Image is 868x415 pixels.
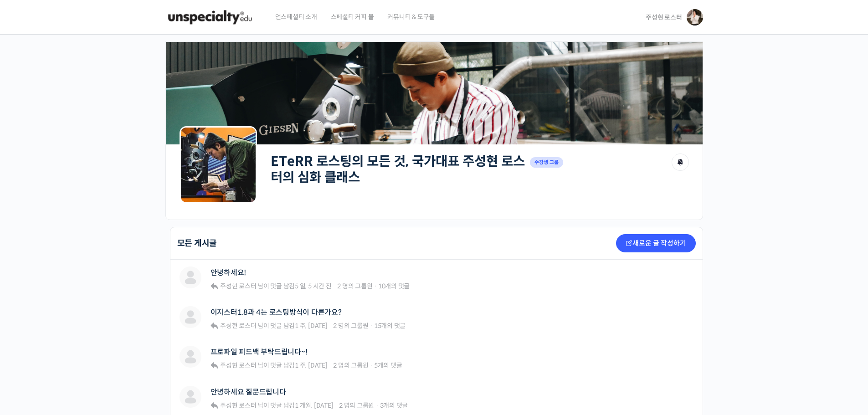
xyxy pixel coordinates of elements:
[295,401,333,410] a: 1 개월, [DATE]
[211,268,247,277] a: 안녕하세요!
[374,322,406,330] span: 15개의 댓글
[220,322,256,330] span: 주성현 로스터
[374,282,377,290] span: ·
[219,322,256,330] a: 주성현 로스터
[211,388,286,396] a: 안녕하세요 질문드립니다
[337,282,372,290] span: 2 명의 그룹원
[220,361,256,369] span: 주성현 로스터
[374,361,402,369] span: 5개의 댓글
[219,361,327,369] span: 님이 댓글 남김
[211,308,342,317] a: 이지스터1.8과 4는 로스팅방식이 다른가요?
[295,282,331,290] a: 5 일, 5 시간 전
[211,348,308,356] a: 프로파일 피드백 부탁드립니다~!
[380,401,408,410] span: 3개의 댓글
[370,361,373,369] span: ·
[339,401,374,410] span: 2 명의 그룹원
[333,322,368,330] span: 2 명의 그룹원
[219,361,256,369] a: 주성현 로스터
[220,401,256,410] span: 주성현 로스터
[333,361,368,369] span: 2 명의 그룹원
[219,282,331,290] span: 님이 댓글 남김
[378,282,410,290] span: 10개의 댓글
[616,234,696,252] a: 새로운 글 작성하기
[646,13,682,21] span: 주성현 로스터
[375,401,379,410] span: ·
[219,282,256,290] a: 주성현 로스터
[219,401,256,410] a: 주성현 로스터
[219,322,327,330] span: 님이 댓글 남김
[177,239,217,247] h2: 모든 게시글
[370,322,373,330] span: ·
[220,282,256,290] span: 주성현 로스터
[295,322,327,330] a: 1 주, [DATE]
[219,401,333,410] span: 님이 댓글 남김
[295,361,327,369] a: 1 주, [DATE]
[530,157,564,168] span: 수강생 그룹
[180,126,257,204] img: Group logo of ETeRR 로스팅의 모든 것, 국가대표 주성현 로스터의 심화 클래스
[271,154,525,185] h2: ETeRR 로스팅의 모든 것, 국가대표 주성현 로스터의 심화 클래스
